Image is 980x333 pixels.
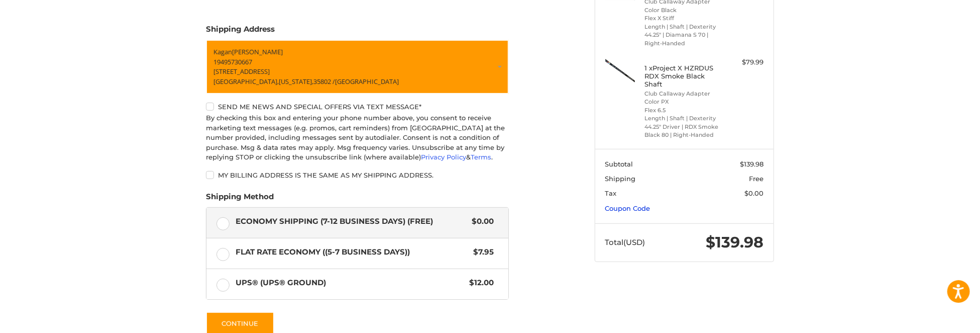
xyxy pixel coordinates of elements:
legend: Shipping Address [206,24,275,40]
span: $139.98 [740,160,764,168]
span: Free [749,175,764,183]
span: [GEOGRAPHIC_DATA], [213,76,279,86]
span: [STREET_ADDRESS] [213,67,270,76]
span: Kagan [213,47,232,56]
span: 35802 / [313,76,335,86]
li: Club Callaway Adapter [645,90,722,98]
label: Send me news and special offers via text message* [206,103,509,111]
span: Tax [605,189,617,197]
a: Privacy Policy [421,153,466,161]
span: [US_STATE], [279,76,313,86]
div: By checking this box and entering your phone number above, you consent to receive marketing text ... [206,113,509,162]
span: Subtotal [605,160,633,168]
span: UPS® (UPS® Ground) [236,277,465,289]
li: Color PX [645,98,722,106]
span: $139.98 [706,233,764,252]
span: 19495730667 [213,57,252,66]
li: Color Black [645,6,722,15]
span: Shipping [605,175,636,183]
span: [GEOGRAPHIC_DATA] [335,76,399,86]
legend: Shipping Method [206,191,274,207]
span: $12.00 [464,277,494,289]
a: Coupon Code [605,204,650,212]
li: Length | Shaft | Dexterity 44.25" | Diamana S 70 | Right-Handed [645,23,722,48]
label: My billing address is the same as my shipping address. [206,171,509,179]
span: $0.00 [467,216,494,227]
span: $7.95 [468,246,494,258]
span: [PERSON_NAME] [232,47,283,56]
li: Flex 6.5 [645,106,722,115]
h4: 1 x Project X HZRDUS RDX Smoke Black Shaft [645,64,722,89]
li: Flex X Stiff [645,14,722,23]
span: Flat Rate Economy ((5-7 Business Days)) [236,246,469,258]
span: Economy Shipping (7-12 Business Days) (Free) [236,216,467,227]
a: Enter or select a different address [206,40,509,94]
div: $79.99 [724,57,764,67]
li: Length | Shaft | Dexterity 44.25" Driver | RDX Smoke Black 80 | Right-Handed [645,114,722,139]
span: Total (USD) [605,237,645,247]
a: Terms [471,153,491,161]
span: $0.00 [745,189,764,197]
